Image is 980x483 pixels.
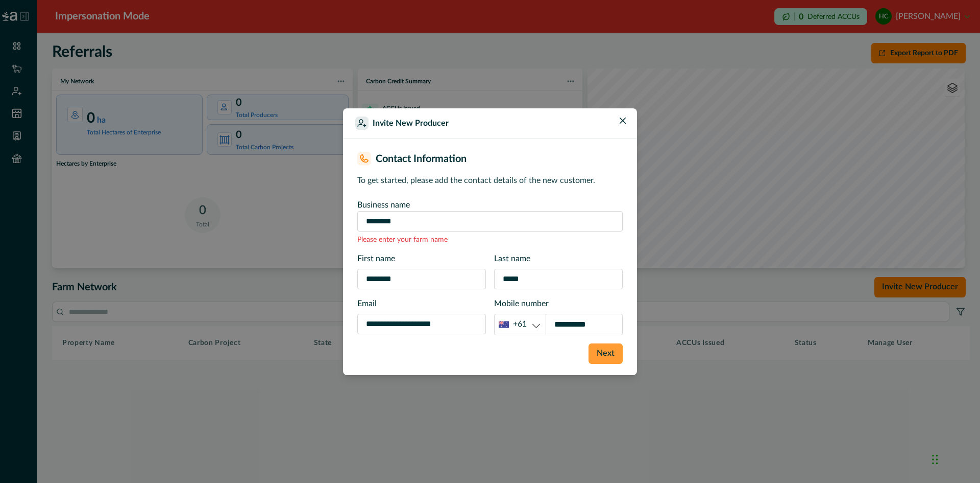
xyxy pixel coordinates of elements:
[494,252,623,265] p: Last name
[615,112,631,129] button: Close
[357,236,623,244] div: Please enter your farm name
[589,343,623,364] button: Next
[357,297,486,310] p: Email
[357,252,486,265] p: First name
[494,297,623,310] p: Mobile number
[373,117,449,129] p: Invite New Producer
[357,199,623,211] p: Business name
[376,153,467,165] h2: Contact Information
[357,174,623,187] p: To get started, please add the contact details of the new customer.
[929,434,980,483] iframe: Chat Widget
[932,444,938,475] div: Drag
